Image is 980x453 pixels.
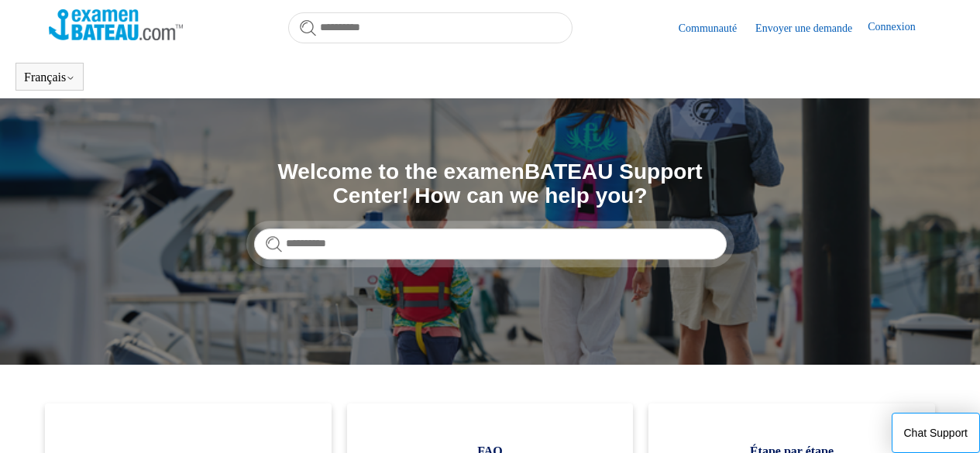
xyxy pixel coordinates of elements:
[254,160,727,208] h1: Welcome to the examenBATEAU Support Center! How can we help you?
[24,70,75,84] button: Français
[49,9,183,40] img: Page d’accueil du Centre d’aide Examen Bateau
[288,12,573,43] input: Rechercher
[755,20,868,36] a: Envoyer une demande
[254,228,727,259] input: Rechercher
[868,19,930,37] a: Connexion
[679,20,752,36] a: Communauté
